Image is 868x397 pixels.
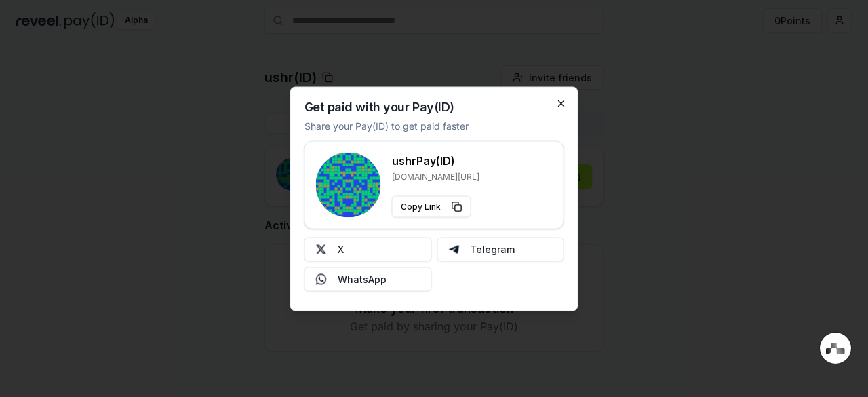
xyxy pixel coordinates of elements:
button: WhatsApp [304,267,432,291]
img: Telegram [448,244,459,254]
h2: Get paid with your Pay(ID) [304,100,454,113]
img: X [316,244,327,254]
h3: ushr Pay(ID) [392,152,479,168]
p: Share your Pay(ID) to get paid faster [304,118,469,132]
button: Copy Link [392,195,471,217]
img: Whatsapp [316,273,327,284]
button: Telegram [437,237,564,261]
p: [DOMAIN_NAME][URL] [392,171,479,182]
button: X [304,237,432,261]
